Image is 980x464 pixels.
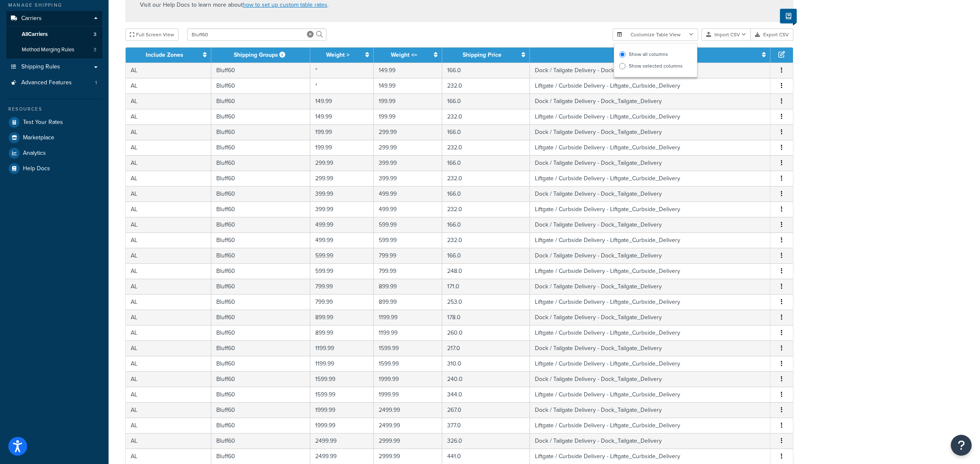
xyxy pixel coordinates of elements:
[6,11,102,26] a: Carriers
[126,93,211,109] td: AL
[374,340,442,356] td: 1599.99
[310,186,374,202] td: 399.99
[374,248,442,263] td: 799.99
[126,248,211,263] td: AL
[6,161,102,176] a: Help Docs
[374,217,442,232] td: 599.99
[442,155,530,171] td: 166.0
[442,294,530,310] td: 253.0
[442,171,530,186] td: 232.0
[126,232,211,248] td: AL
[126,140,211,155] td: AL
[374,310,442,325] td: 1199.99
[530,387,770,402] td: Liftgate / Curbside Delivery - Liftgate_Curbside_Delivery
[211,279,310,294] td: Bluff60
[6,42,102,58] a: Method Merging Rules3
[126,325,211,340] td: AL
[619,51,625,58] input: Show all columns
[374,402,442,418] td: 2499.99
[530,325,770,340] td: Liftgate / Curbside Delivery - Liftgate_Curbside_Delivery
[6,75,102,91] li: Advanced Features
[310,418,374,433] td: 1999.99
[530,124,770,140] td: Dock / Tailgate Delivery - Dock_Tailgate_Delivery
[126,449,211,464] td: AL
[126,217,211,232] td: AL
[126,109,211,124] td: AL
[530,63,770,78] td: Dock / Tailgate Delivery - Dock_Tailgate_Delivery
[374,433,442,449] td: 2999.99
[391,50,417,59] a: Weight <=
[126,263,211,279] td: AL
[6,59,102,75] li: Shipping Rules
[442,248,530,263] td: 166.0
[126,356,211,371] td: AL
[6,146,102,161] a: Analytics
[310,340,374,356] td: 1199.99
[530,310,770,325] td: Dock / Tailgate Delivery - Dock_Tailgate_Delivery
[126,402,211,418] td: AL
[530,248,770,263] td: Dock / Tailgate Delivery - Dock_Tailgate_Delivery
[310,140,374,155] td: 199.99
[530,140,770,155] td: Liftgate / Curbside Delivery - Liftgate_Curbside_Delivery
[94,46,96,53] span: 3
[126,371,211,387] td: AL
[442,124,530,140] td: 166.0
[211,171,310,186] td: Bluff60
[374,140,442,155] td: 299.99
[530,449,770,464] td: Liftgate / Curbside Delivery - Liftgate_Curbside_Delivery
[530,371,770,387] td: Dock / Tailgate Delivery - Dock_Tailgate_Delivery
[211,140,310,155] td: Bluff60
[6,130,102,145] li: Marketplace
[530,155,770,171] td: Dock / Tailgate Delivery - Dock_Tailgate_Delivery
[310,155,374,171] td: 299.99
[211,371,310,387] td: Bluff60
[442,140,530,155] td: 232.0
[6,115,102,130] li: Test Your Rates
[310,356,374,371] td: 1199.99
[6,42,102,58] li: Method Merging Rules
[530,356,770,371] td: Liftgate / Curbside Delivery - Liftgate_Curbside_Delivery
[374,263,442,279] td: 799.99
[126,155,211,171] td: AL
[530,340,770,356] td: Dock / Tailgate Delivery - Dock_Tailgate_Delivery
[126,186,211,202] td: AL
[310,279,374,294] td: 799.99
[374,171,442,186] td: 399.99
[613,28,698,41] button: Customize Table View
[140,0,329,10] p: Visit our Help Docs to learn more about .
[23,150,46,157] span: Analytics
[211,202,310,217] td: Bluff60
[442,232,530,248] td: 232.0
[211,63,310,78] td: Bluff60
[211,387,310,402] td: Bluff60
[310,171,374,186] td: 299.99
[374,279,442,294] td: 899.99
[530,202,770,217] td: Liftgate / Curbside Delivery - Liftgate_Curbside_Delivery
[951,435,972,456] button: Open Resource Center
[211,263,310,279] td: Bluff60
[211,402,310,418] td: Bluff60
[374,371,442,387] td: 1999.99
[530,78,770,93] td: Liftgate / Curbside Delivery - Liftgate_Curbside_Delivery
[374,155,442,171] td: 399.99
[530,402,770,418] td: Dock / Tailgate Delivery - Dock_Tailgate_Delivery
[310,124,374,140] td: 199.99
[374,63,442,78] td: 149.99
[21,63,60,71] span: Shipping Rules
[530,186,770,202] td: Dock / Tailgate Delivery - Dock_Tailgate_Delivery
[187,28,327,41] input: Search
[619,60,692,72] label: Show selected columns
[374,202,442,217] td: 499.99
[310,371,374,387] td: 1599.99
[442,402,530,418] td: 267.0
[463,50,501,59] a: Shipping Price
[126,294,211,310] td: AL
[310,449,374,464] td: 2499.99
[126,418,211,433] td: AL
[310,294,374,310] td: 799.99
[126,63,211,78] td: AL
[530,279,770,294] td: Dock / Tailgate Delivery - Dock_Tailgate_Delivery
[211,325,310,340] td: Bluff60
[211,78,310,93] td: Bluff60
